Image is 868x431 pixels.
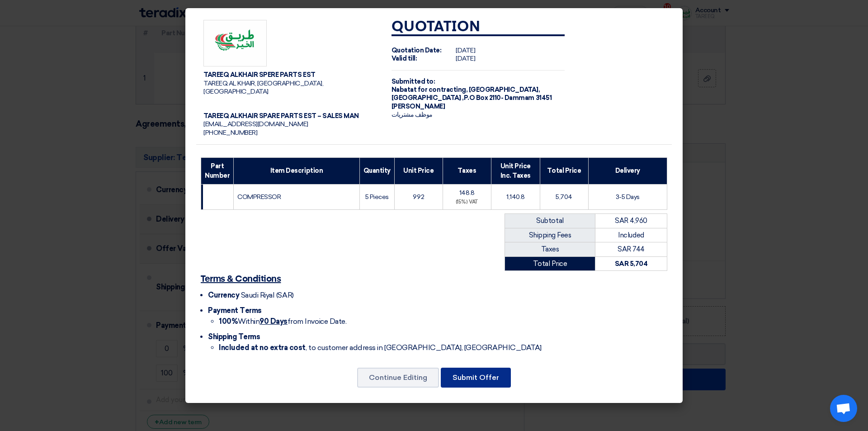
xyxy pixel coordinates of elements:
[505,214,595,228] td: Subtotal
[456,55,475,62] span: [DATE]
[392,55,417,62] strong: Valid till:
[394,157,443,184] th: Unit Price
[203,112,377,120] div: TAREEQ ALKHAIR SPARE PARTS EST – SALES MAN
[413,193,424,201] span: 992
[219,317,346,326] span: Within from Invoice Date.
[359,157,394,184] th: Quantity
[234,157,360,184] th: Item Description
[203,129,257,137] span: [PHONE_NUMBER]
[219,343,306,352] strong: Included at no extra cost
[201,157,234,184] th: Part Number
[588,157,667,184] th: Delivery
[456,47,475,54] span: [DATE]
[392,103,445,110] span: [PERSON_NAME]
[241,291,294,299] span: Saudi Riyal (SAR)
[208,306,262,315] span: Payment Terms
[203,120,308,128] span: [EMAIL_ADDRESS][DOMAIN_NAME]
[392,86,467,94] span: Nabatat for contracting,
[441,368,511,388] button: Submit Offer
[595,214,667,228] td: SAR 4,960
[491,157,540,184] th: Unit Price Inc. Taxes
[237,193,281,201] span: COMPRESSOR
[618,231,644,239] span: Included
[201,275,281,284] u: Terms & Conditions
[505,242,595,257] td: Taxes
[357,368,439,388] button: Continue Editing
[203,20,267,67] img: Company Logo
[540,157,588,184] th: Total Price
[208,332,260,341] span: Shipping Terms
[459,189,475,197] span: 148.8
[203,80,323,95] span: TAREEQ AL KHAIR, [GEOGRAPHIC_DATA], [GEOGRAPHIC_DATA]
[392,78,435,85] strong: Submitted to:
[392,47,442,54] strong: Quotation Date:
[615,260,648,268] strong: SAR 5,704
[505,256,595,271] td: Total Price
[203,71,377,79] div: TAREEQ ALKHAIR SPERE PARTS EST
[506,193,525,201] span: 1,140.8
[505,228,595,242] td: Shipping Fees
[208,291,239,299] span: Currency
[392,86,552,102] span: [GEOGRAPHIC_DATA], [GEOGRAPHIC_DATA] ,P.O Box 2110- Dammam 31451
[447,199,488,206] div: (15%) VAT
[392,20,481,34] strong: Quotation
[219,317,238,326] strong: 100%
[365,193,389,201] span: 5 Pieces
[556,193,572,201] span: 5,704
[616,193,640,201] span: 3-5 Days
[219,342,667,353] li: , to customer address in [GEOGRAPHIC_DATA], [GEOGRAPHIC_DATA]
[259,317,288,326] u: 90 Days
[618,245,645,253] span: SAR 744
[392,111,433,118] span: موظف مشتريات
[443,157,491,184] th: Taxes
[830,395,857,422] a: Open chat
